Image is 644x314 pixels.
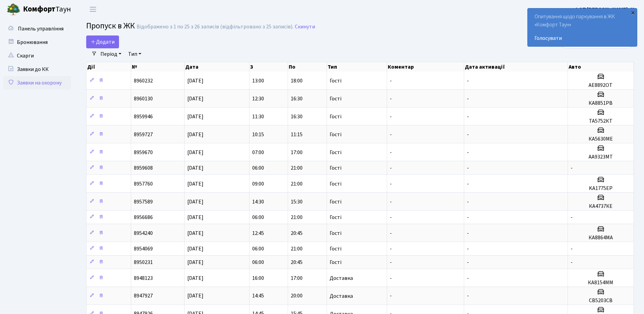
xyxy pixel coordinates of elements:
[330,246,341,251] span: Гості
[390,245,392,252] span: -
[390,113,392,120] span: -
[134,77,153,84] span: 8960232
[571,100,631,106] h5: КА8851РВ
[291,245,303,252] span: 21:00
[134,214,153,221] span: 8956686
[327,62,387,72] th: Тип
[252,259,264,266] span: 06:00
[387,62,464,72] th: Коментар
[252,149,264,156] span: 07:00
[467,245,469,252] span: -
[467,131,469,138] span: -
[252,292,264,300] span: 14:45
[467,113,469,120] span: -
[252,245,264,252] span: 06:00
[187,230,204,237] span: [DATE]
[390,214,392,221] span: -
[574,5,636,14] a: ФОП [PERSON_NAME]. Н.
[291,274,303,282] span: 17:00
[3,49,71,63] a: Скарги
[187,214,204,221] span: [DATE]
[252,131,264,138] span: 10:15
[291,77,303,84] span: 18:00
[3,22,71,35] a: Панель управління
[390,259,392,266] span: -
[187,131,204,138] span: [DATE]
[187,292,204,300] span: [DATE]
[291,259,303,266] span: 20:45
[330,275,353,281] span: Доставка
[330,114,341,119] span: Гості
[467,198,469,206] span: -
[98,48,124,60] a: Період
[3,76,71,90] a: Заявки на охорону
[137,24,293,30] div: Відображено з 1 по 25 з 26 записів (відфільтровано з 25 записів).
[571,280,631,286] h5: КА8154ММ
[134,198,153,206] span: 8957589
[134,164,153,172] span: 8959608
[134,259,153,266] span: 8950231
[390,180,392,188] span: -
[187,198,204,206] span: [DATE]
[534,34,630,42] a: Голосувати
[330,150,341,155] span: Гості
[23,4,71,15] span: Таун
[574,6,636,13] b: ФОП [PERSON_NAME]. Н.
[330,260,341,265] span: Гості
[571,214,573,221] span: -
[7,3,20,16] img: logo.png
[3,35,71,49] a: Бронювання
[134,149,153,156] span: 8959670
[185,62,249,72] th: Дата
[187,149,204,156] span: [DATE]
[330,199,341,204] span: Гості
[571,82,631,89] h5: АЕ8892ОТ
[187,245,204,252] span: [DATE]
[571,203,631,210] h5: КА4737КЕ
[187,164,204,172] span: [DATE]
[252,214,264,221] span: 06:00
[87,62,131,72] th: Дії
[252,164,264,172] span: 06:00
[629,9,636,16] div: ×
[3,63,71,76] a: Заявки до КК
[571,185,631,192] h5: KA1775EP
[467,292,469,300] span: -
[91,38,115,46] span: Додати
[134,95,153,102] span: 8960130
[291,164,303,172] span: 21:00
[330,231,341,236] span: Гості
[86,20,135,32] span: Пропуск в ЖК
[252,77,264,84] span: 13:00
[464,62,568,72] th: Дата активації
[390,95,392,102] span: -
[252,274,264,282] span: 16:00
[249,62,288,72] th: З
[125,48,144,60] a: Тип
[252,95,264,102] span: 12:30
[571,259,573,266] span: -
[291,214,303,221] span: 21:00
[288,62,327,72] th: По
[467,77,469,84] span: -
[134,180,153,188] span: 8957760
[467,214,469,221] span: -
[571,154,631,160] h5: АА9323МТ
[187,259,204,266] span: [DATE]
[330,215,341,220] span: Гості
[187,274,204,282] span: [DATE]
[390,230,392,237] span: -
[467,259,469,266] span: -
[390,77,392,84] span: -
[131,62,185,72] th: №
[86,35,119,48] a: Додати
[187,113,204,120] span: [DATE]
[291,149,303,156] span: 17:00
[134,230,153,237] span: 8954240
[330,96,341,101] span: Гості
[187,180,204,188] span: [DATE]
[252,230,264,237] span: 12:45
[390,292,392,300] span: -
[330,165,341,171] span: Гості
[134,113,153,120] span: 8959946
